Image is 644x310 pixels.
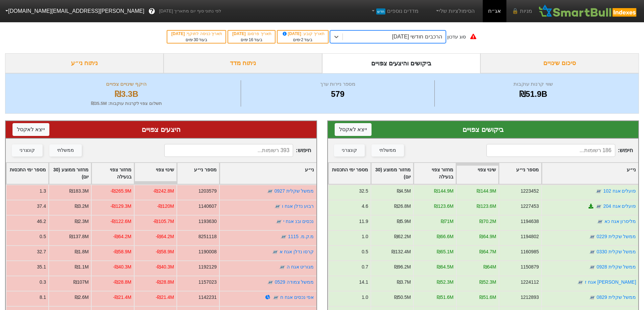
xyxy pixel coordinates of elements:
[40,279,46,286] div: 0.3
[20,147,35,154] div: קונצרני
[391,248,411,255] div: ₪132.4M
[372,144,404,157] button: ממשלתי
[275,188,314,194] a: ממשל שקלית 0927
[198,233,217,240] div: 8251118
[361,263,368,271] div: 0.7
[447,33,466,40] div: סוג עדכון
[436,248,453,255] div: ₪65.1M
[486,144,615,157] input: 186 רשומות...
[520,233,539,240] div: 1194802
[283,219,314,224] a: נכסים ובנ אגח י
[436,294,453,301] div: ₪51.6M
[13,124,310,135] div: היצעים צפויים
[322,53,481,73] div: ביקושים והיצעים צפויים
[479,248,496,255] div: ₪64.7M
[480,53,639,73] div: סיכום שינויים
[436,263,453,271] div: ₪64.5M
[232,31,271,37] div: תאריך פרסום :
[40,188,46,195] div: 1.3
[520,248,539,255] div: 1160985
[111,203,132,210] div: -₪129.3M
[171,31,186,36] span: [DATE]
[69,188,89,195] div: ₪183.3M
[159,8,221,15] span: לפי נתוני סוף יום מתאריך [DATE]
[164,144,293,157] input: 393 רשומות...
[198,263,217,271] div: 1192129
[280,249,314,254] a: קרסו נדלן אגח א
[596,234,636,239] a: ממשל שקלית 0229
[483,263,496,271] div: ₪64M
[14,100,239,107] div: תשלום צפוי לקרנות עוקבות : ₪35.5M
[113,263,131,271] div: -₪40.3M
[361,233,368,240] div: 1.0
[75,218,89,225] div: ₪2.3M
[477,188,496,195] div: ₪144.9M
[434,188,453,195] div: ₪144.9M
[232,31,247,36] span: [DATE]
[14,88,239,100] div: ₪3.3B
[301,37,304,42] span: 2
[40,294,46,301] div: 8.1
[177,163,219,184] div: Toggle SortBy
[440,218,453,225] div: ₪71M
[198,294,217,301] div: 1142231
[520,294,539,301] div: 1212893
[37,218,46,225] div: 46.2
[486,144,633,157] span: חיפוש :
[281,37,325,43] div: בעוד ימים
[538,4,639,18] img: SmartBull
[113,294,131,301] div: -₪21.4M
[267,188,273,195] img: tase link
[585,279,636,285] a: [PERSON_NAME] אגח ז
[156,263,174,271] div: -₪40.3M
[232,37,271,43] div: בעוד ימים
[198,248,217,255] div: 1190008
[157,203,174,210] div: -₪120M
[432,4,477,18] a: הסימולציות שלי
[520,188,539,195] div: 1223452
[249,37,253,42] span: 16
[75,248,89,255] div: ₪1.8M
[596,294,636,300] a: ממשל שקלית 0829
[376,8,385,15] span: חדש
[49,163,91,184] div: Toggle SortBy
[603,188,636,194] a: פועלים אגח 102
[14,80,239,88] div: היקף שינויים צפויים
[37,248,46,255] div: 32.7
[135,163,176,184] div: Toggle SortBy
[394,203,411,210] div: ₪26.8M
[198,279,217,286] div: 1157023
[156,248,174,255] div: -₪58.9M
[113,233,131,240] div: -₪64.2M
[267,279,274,286] img: tase link
[335,124,632,135] div: ביקושים צפויים
[596,264,636,270] a: ממשל שקלית 0928
[596,218,603,225] img: tase link
[499,163,541,184] div: Toggle SortBy
[595,203,602,210] img: tase link
[359,279,368,286] div: 14.1
[198,188,217,195] div: 1203579
[436,88,630,100] div: ₪51.9B
[153,218,174,225] div: -₪105.7M
[156,279,174,286] div: -₪28.8M
[75,294,89,301] div: ₪2.6M
[436,279,453,286] div: ₪52.3M
[604,219,636,224] a: מליסרון אגח כא
[153,188,174,195] div: -₪242.8M
[589,294,595,301] img: tase link
[282,203,314,209] a: רבוע נדלן אגח ו
[361,203,368,210] div: 4.6
[156,233,174,240] div: -₪64.2M
[394,263,411,271] div: ₪96.2M
[456,163,498,184] div: Toggle SortBy
[73,279,89,286] div: ₪107M
[243,88,432,100] div: 579
[113,248,131,255] div: -₪58.9M
[92,163,134,184] div: Toggle SortBy
[198,203,217,210] div: 1140607
[589,233,595,240] img: tase link
[69,233,89,240] div: ₪137.8M
[414,163,456,184] div: Toggle SortBy
[276,218,282,225] img: tase link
